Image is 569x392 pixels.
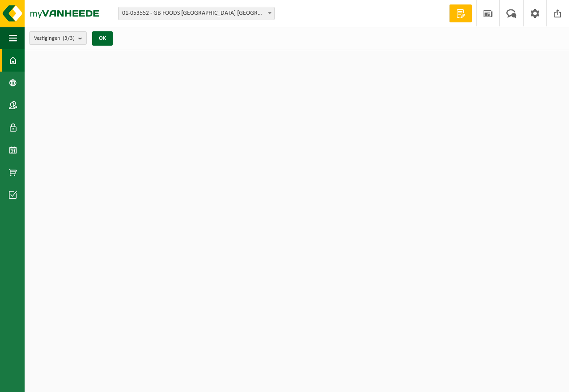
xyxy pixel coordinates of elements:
button: OK [92,31,113,46]
button: Vestigingen(3/3) [29,31,87,45]
span: 01-053552 - GB FOODS BELGIUM NV - PUURS-SINT-AMANDS [118,7,275,20]
count: (3/3) [63,35,75,41]
span: 01-053552 - GB FOODS BELGIUM NV - PUURS-SINT-AMANDS [119,7,274,20]
span: Vestigingen [34,32,75,45]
